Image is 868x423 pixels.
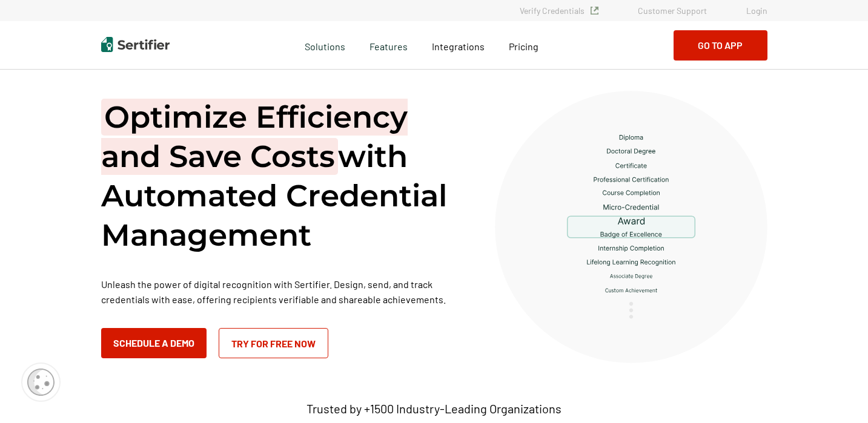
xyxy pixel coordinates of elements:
[305,38,345,53] span: Solutions
[746,5,767,16] a: Login
[432,41,485,52] span: Integrations
[27,369,55,396] img: Cookie Popup Icon
[520,5,598,16] a: Verify Credentials
[306,401,562,416] p: Trusted by +1500 Industry-Leading Organizations
[509,41,538,52] span: Pricing
[591,7,598,15] img: Verified
[674,30,767,61] button: Go to App
[638,5,707,16] a: Customer Support
[432,38,485,53] a: Integrations
[610,274,652,279] g: Associate Degree
[101,328,207,358] button: Schedule a Demo
[219,328,328,358] a: Try for Free Now
[101,37,170,52] img: Sertifier | Digital Credentialing Platform
[101,99,408,175] span: Optimize Efficiency and Save Costs
[101,97,465,255] h1: with Automated Credential Management
[101,277,465,307] p: Unleash the power of digital recognition with Sertifier. Design, send, and track credentials with...
[509,38,538,53] a: Pricing
[369,38,408,53] span: Features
